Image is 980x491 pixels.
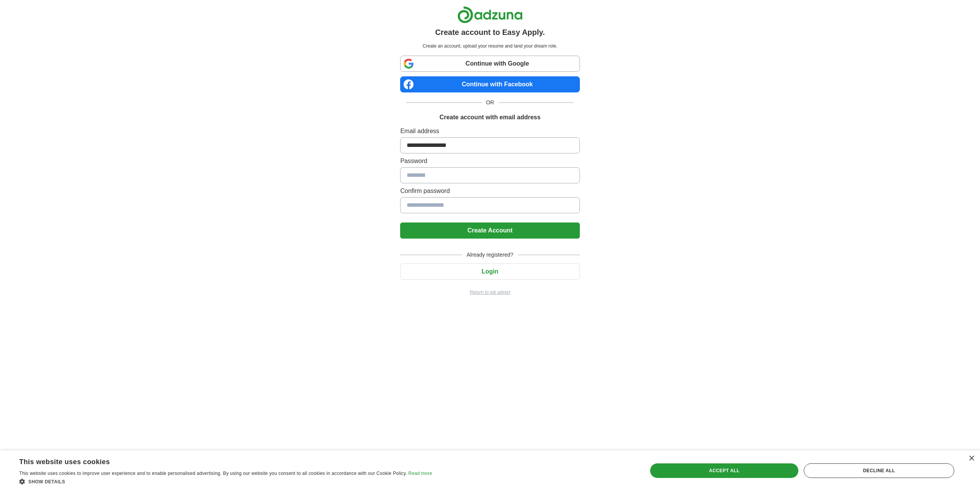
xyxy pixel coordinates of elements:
span: This website uses cookies to improve user experience and to enable personalised advertising. By u... [19,471,407,476]
div: This website uses cookies [19,455,413,466]
a: Read more, opens a new window [408,471,432,476]
div: Close [968,456,974,461]
div: Accept all [650,463,798,478]
span: Show details [28,479,65,484]
p: Create an account, upload your resume and land your dream role. [402,43,578,49]
img: Adzuna logo [457,6,523,23]
a: Continue with Facebook [400,76,579,92]
button: Create Account [400,222,579,239]
h1: Create account to Easy Apply. [435,26,545,38]
button: Login [400,264,579,280]
label: Email address [400,127,579,136]
span: Already registered? [462,251,518,259]
label: Confirm password [400,186,579,196]
h1: Create account with email address [439,113,540,122]
a: Continue with Google [400,56,579,72]
div: Show details [19,478,432,485]
span: OR [482,99,499,107]
label: Password [400,157,579,166]
a: Login [400,268,579,275]
div: Decline all [804,463,954,478]
a: Return to job advert [400,289,579,296]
